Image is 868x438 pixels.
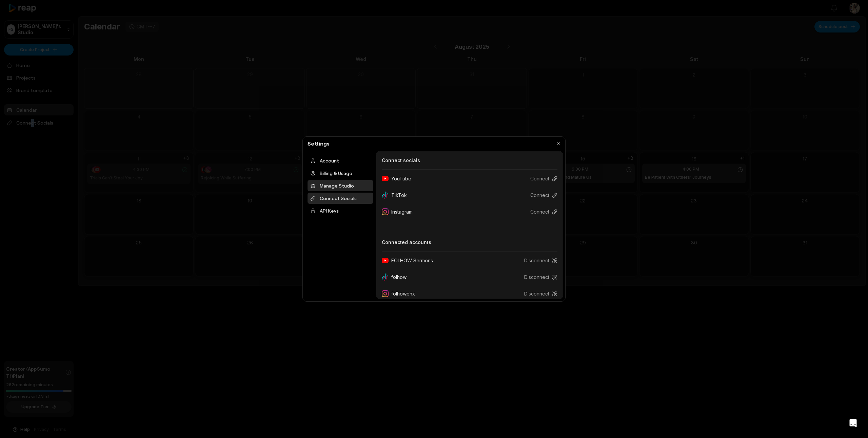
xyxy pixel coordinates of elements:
button: Disconnect [519,271,557,283]
div: FOLHOW Sermons [382,254,438,267]
button: Connect [525,189,557,201]
h2: Settings [305,139,332,148]
div: Instagram [382,205,418,218]
button: Disconnect [519,254,557,267]
div: Billing & Usage [308,168,373,179]
div: API Keys [308,205,373,216]
div: Account [308,155,373,166]
div: YouTube [382,172,417,185]
h3: Connected accounts [382,239,557,246]
div: TikTok [382,189,412,201]
button: Connect [525,205,557,218]
div: Manage Studio [308,180,373,191]
div: folhowphx [382,287,420,300]
button: Disconnect [519,287,557,300]
div: folhow [382,271,412,283]
div: Connect Socials [308,193,373,204]
button: Connect [525,172,557,185]
h3: Connect socials [382,157,557,164]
